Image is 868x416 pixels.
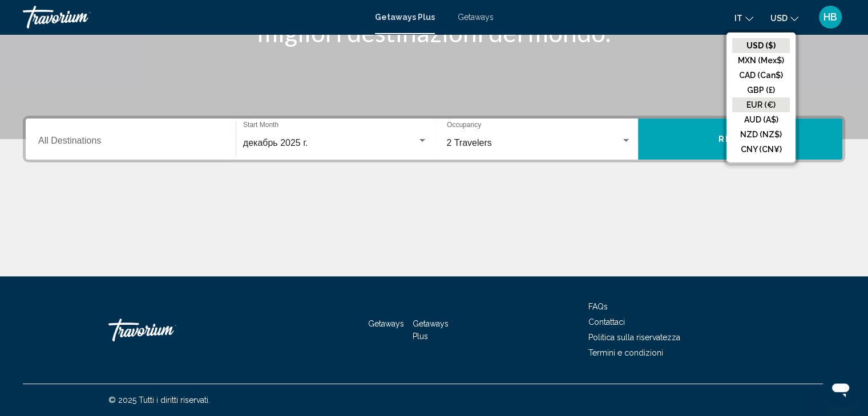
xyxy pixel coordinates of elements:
[770,10,798,26] button: Change currency
[732,53,790,68] button: MXN (Mex$)
[413,319,449,341] a: Getaways Plus
[770,14,788,23] span: USD
[732,127,790,142] button: NZD (NZ$)
[732,142,790,157] button: CNY (CN¥)
[458,13,494,22] a: Getaways
[588,348,663,357] a: Termini e condizioni
[23,6,364,28] a: Travorium
[375,13,435,22] a: Getaways Plus
[638,119,842,160] button: Ricerca
[26,119,842,160] div: Search widget
[368,319,404,328] a: Getaways
[447,138,492,148] span: 2 Travelers
[108,313,223,347] a: Travorium
[588,302,608,311] a: FAQs
[732,68,790,83] button: CAD (Can$)
[822,370,859,407] iframe: Кнопка запуска окна обмена сообщениями
[718,135,762,144] span: Ricerca
[732,83,790,97] button: GBP (£)
[732,97,790,112] button: EUR (€)
[243,138,308,148] span: декабрь 2025 г.
[108,395,210,405] span: © 2025 Tutti i diritti riservati.
[823,11,837,23] span: HB
[732,38,790,53] button: USD ($)
[734,14,742,23] span: it
[588,333,680,342] a: Politica sulla riservatezza
[732,112,790,127] button: AUD (A$)
[815,5,845,29] button: User Menu
[734,10,753,26] button: Change language
[588,317,625,327] a: Contattaci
